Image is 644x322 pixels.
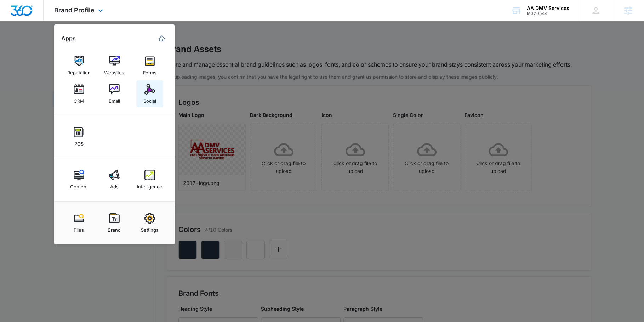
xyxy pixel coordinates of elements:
div: account id [527,11,569,16]
div: POS [74,137,84,147]
a: Files [65,209,92,236]
div: account name [527,5,569,11]
a: Marketing 360® Dashboard [156,33,167,44]
div: Settings [141,224,159,233]
div: Files [74,224,84,233]
div: v 4.0.25 [20,11,35,17]
a: Settings [136,209,163,236]
div: Ads [110,180,119,190]
div: Forms [143,66,156,75]
a: Forms [136,52,163,79]
a: Brand [101,209,128,236]
a: Intelligence [136,166,163,193]
div: CRM [74,95,84,104]
div: Brand [108,224,121,233]
div: Intelligence [137,180,162,190]
div: Keywords by Traffic [78,42,119,46]
a: Websites [101,52,128,79]
div: Email [109,95,120,104]
div: Content [70,180,88,190]
img: website_grey.svg [11,18,17,24]
h2: Apps [61,35,76,42]
a: POS [65,123,92,150]
img: logo_orange.svg [11,11,17,17]
a: Social [136,80,163,107]
img: tab_keywords_by_traffic_grey.svg [70,41,76,47]
span: Brand Profile [54,6,95,14]
img: tab_domain_overview_orange.svg [19,41,25,47]
div: Social [143,95,156,104]
div: Domain: [DOMAIN_NAME] [18,18,78,24]
div: Domain Overview [27,42,63,46]
div: Websites [104,66,124,75]
a: Content [65,166,92,193]
a: CRM [65,80,92,107]
a: Ads [101,166,128,193]
a: Reputation [65,52,92,79]
a: Email [101,80,128,107]
div: Reputation [67,66,91,75]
